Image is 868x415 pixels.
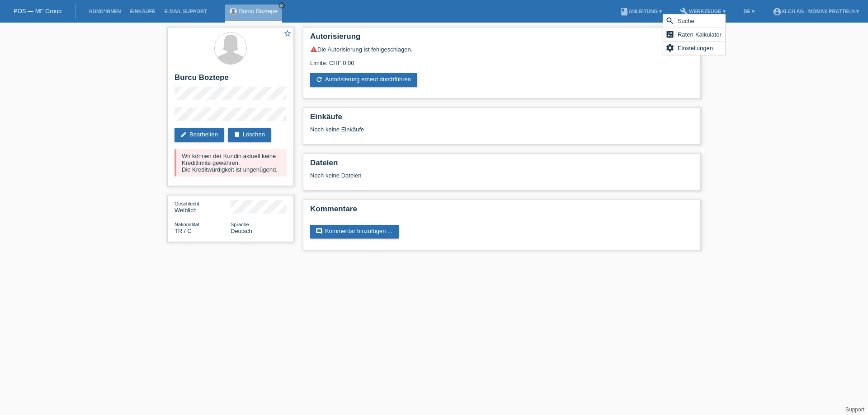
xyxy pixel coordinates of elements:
[228,128,271,142] a: deleteLöschen
[665,43,675,52] i: settings
[231,228,252,234] span: Deutsch
[175,73,287,87] h2: Burcu Boztepe
[175,222,199,227] span: Nationalität
[739,9,759,14] a: DE ▾
[160,9,212,14] a: E-Mail Support
[175,201,199,206] span: Geschlecht
[278,2,285,9] a: close
[316,76,323,83] i: refresh
[175,128,224,142] a: editBearbeiten
[676,42,714,53] span: Einstellungen
[310,126,693,140] div: Noch keine Einkäufe
[316,228,323,235] i: comment
[680,7,689,16] i: build
[310,73,417,87] a: refreshAutorisierung erneut durchführen
[175,149,287,177] div: Wir können der Kundin aktuell keine Kreditlimite gewähren. Die Kreditwürdigkeit ist ungenügend.
[85,9,125,14] a: Kund*innen
[768,9,863,14] a: account_circleXLCH AG - Mömax Pratteln ▾
[279,3,284,8] i: close
[676,15,696,26] span: Suche
[310,53,693,66] div: Limite: CHF 0.00
[231,222,249,227] span: Sprache
[665,30,675,39] i: calculate
[773,7,782,16] i: account_circle
[310,205,693,218] h2: Kommentare
[175,200,231,214] div: Weiblich
[675,9,730,14] a: buildWerkzeuge ▾
[620,7,629,16] i: book
[14,8,61,14] a: POS — MF Group
[845,406,864,413] a: Support
[310,159,693,172] h2: Dateien
[310,172,586,179] div: Noch keine Dateien
[283,29,292,39] a: star_border
[310,225,399,238] a: commentKommentar hinzufügen ...
[615,9,666,14] a: bookAnleitung ▾
[310,112,693,126] h2: Einkäufe
[175,228,192,234] span: Türkei / C / 04.08.1988
[233,131,241,138] i: delete
[125,9,160,14] a: Einkäufe
[676,29,723,40] span: Raten-Kalkulator
[665,16,675,25] i: search
[310,46,693,53] div: Die Autorisierung ist fehlgeschlagen.
[283,29,292,37] i: star_border
[310,32,693,46] h2: Autorisierung
[239,8,278,14] a: Burcu Boztepe
[310,46,317,53] i: warning
[180,131,187,138] i: edit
